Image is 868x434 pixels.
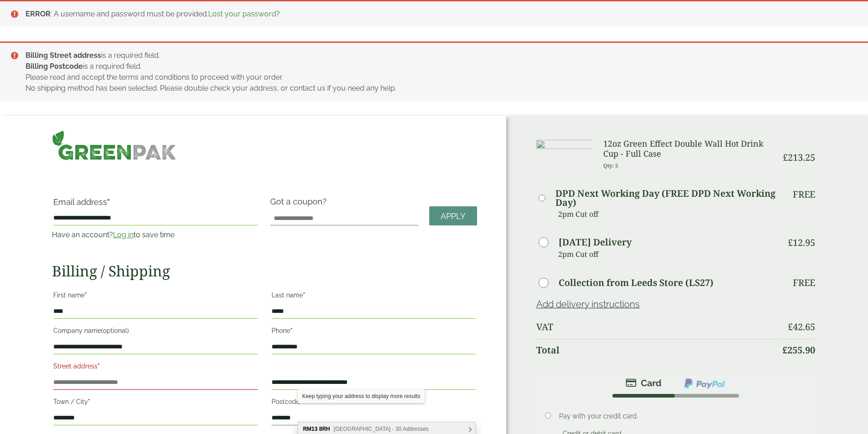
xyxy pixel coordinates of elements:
p: 2pm Cut off [558,247,776,261]
abbr: required [85,291,87,299]
bdi: 213.25 [783,151,815,163]
th: Total [536,339,776,361]
abbr: required [98,363,100,370]
span: [GEOGRAPHIC_DATA] - 30 Addresses [334,426,428,432]
li: No shipping method has been selected. Please double check your address, or contact us if you need... [26,83,853,94]
label: Got a coupon? [270,197,330,211]
abbr: required [88,398,90,405]
span: £ [783,151,788,163]
label: Email address [53,198,257,211]
label: Phone [272,324,476,340]
h2: Billing / Shipping [52,262,477,280]
abbr: required [303,291,305,299]
label: Collection from Leeds Store (LS27) [559,278,714,287]
label: Town / City [53,395,257,411]
bdi: 255.90 [782,344,815,356]
strong: ERROR [26,10,51,18]
label: First name [53,289,257,304]
span: £ [788,321,793,333]
p: 2pm Cut off [558,207,776,221]
label: DPD Next Working Day (FREE DPD Next Working Day) [555,189,776,207]
th: VAT [536,316,776,338]
p: Free [793,277,815,288]
strong: Billing Postcode [26,62,83,71]
div: Keep typing your address to display more results [298,389,425,403]
strong: Billing Street address [26,51,101,60]
a: Log in [113,230,134,239]
abbr: required [290,327,293,334]
p: Have an account? to save time [52,230,259,240]
a: Lost your password [208,10,276,18]
bdi: 42.65 [788,321,815,333]
img: GreenPak Supplies [52,130,176,160]
label: Company name [53,324,257,340]
a: Add delivery instructions [536,299,640,310]
span: (optional) [101,327,129,334]
label: Last name [272,289,476,304]
span: Apply [441,211,466,221]
p: Free [793,189,815,200]
abbr: required [107,197,110,207]
li: is a required field. [26,61,853,72]
a: Apply [429,206,477,226]
label: Postcode [272,395,476,411]
label: [DATE] Delivery [559,238,632,247]
li: Please read and accept the terms and conditions to proceed with your order. [26,72,853,83]
span: £ [782,344,787,356]
span: £ [788,236,793,249]
b: RM13 [303,426,318,432]
small: Qty: 5 [603,162,618,169]
li: : A username and password must be provided. ? [26,9,853,20]
bdi: 12.95 [788,236,815,249]
label: Street address [53,360,257,375]
h3: 12oz Green Effect Double Wall Hot Drink Cup - Full Case [603,139,776,158]
abbr: required [300,398,302,405]
li: is a required field. [26,50,853,61]
b: 8RH [319,426,330,432]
